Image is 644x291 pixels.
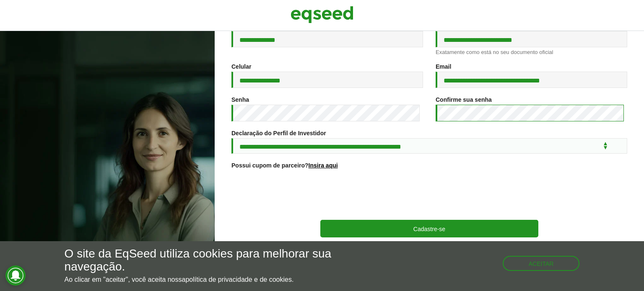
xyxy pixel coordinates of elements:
[436,97,492,103] label: Confirme sua senha
[185,276,292,283] a: política de privacidade e de cookies
[231,130,326,136] label: Declaração do Perfil de Investidor
[291,4,353,25] img: EqSeed Logo
[231,162,338,168] label: Possui cupom de parceiro?
[503,256,580,271] button: Aceitar
[320,220,538,237] button: Cadastre-se
[436,64,451,70] label: Email
[366,179,493,211] iframe: reCAPTCHA
[65,247,374,273] h5: O site da EqSeed utiliza cookies para melhorar sua navegação.
[65,276,374,283] p: Ao clicar em "aceitar", você aceita nossa .
[231,97,249,103] label: Senha
[231,64,251,70] label: Celular
[309,162,338,168] a: Insira aqui
[436,49,627,55] div: Exatamente como está no seu documento oficial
